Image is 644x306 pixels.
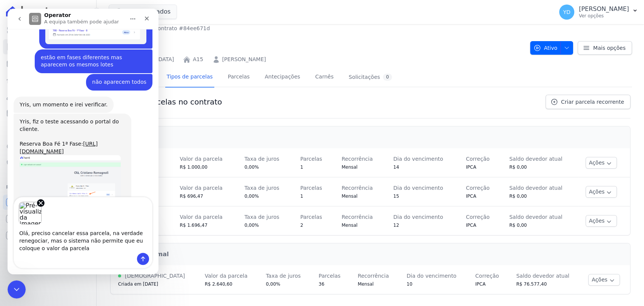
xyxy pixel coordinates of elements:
[383,74,392,81] div: 0
[6,183,90,192] div: Plataformas
[6,41,145,65] div: YRIS diz…
[393,214,443,220] span: Dia do vencimento
[349,74,392,81] div: Solicitações
[12,109,118,146] div: Yris, fiz o teste acessando o portal do cliente. Reserva Boa Fé 1ª Fase:
[300,194,303,199] span: 1
[516,273,569,279] span: Saldo devedor atual
[588,274,620,286] button: Ações
[226,68,251,88] a: Parcelas
[244,223,259,228] span: 0,00%
[586,157,617,169] button: Ações
[466,156,490,162] span: Correção
[109,5,177,19] button: 4 selecionados
[358,281,373,287] span: Mensal
[341,165,357,170] span: Mensal
[180,223,207,228] span: R$ 1.696,47
[33,45,139,60] div: estão em fases diferentes mas aparecem os mesmos lotes
[466,165,476,170] span: IPCA
[193,55,203,63] a: A15
[553,2,644,23] button: YD [PERSON_NAME] Ver opções
[129,244,141,256] button: Enviar mensagem…
[118,3,132,17] button: Início
[180,194,203,199] span: R$ 696,47
[29,191,37,198] button: Remover imagem 1
[358,273,389,279] span: Recorrência
[11,193,34,216] img: Pré-visualização da imagem 1 de 1
[3,195,93,210] a: Recebíveis
[110,97,222,106] h1: Tipos de parcelas no contrato
[300,223,303,228] span: 2
[244,165,259,170] span: 0,00%
[509,156,563,162] span: Saldo devedor atual
[341,214,373,220] span: Recorrência
[314,68,335,88] a: Carnês
[341,185,373,191] span: Recorrência
[300,185,322,191] span: Parcelas
[561,98,624,106] span: Criar parcela recorrente
[407,281,412,287] span: 10
[466,223,476,228] span: IPCA
[586,186,617,198] button: Ações
[3,39,93,54] a: Contratos
[85,70,139,77] div: não aparecem todos
[180,165,207,170] span: R$ 1.000,00
[109,25,210,32] nav: Breadcrumb
[8,280,26,298] iframe: Intercom live chat
[509,185,563,191] span: Saldo devedor atual
[117,250,624,259] h2: Parcela Normal
[244,214,279,220] span: Taxa de juros
[266,273,301,279] span: Taxa de juros
[132,3,146,17] div: Fechar
[300,165,303,170] span: 1
[78,65,145,82] div: não aparecem todos
[3,23,93,38] a: Visão Geral
[8,9,158,274] iframe: Intercom live chat
[300,156,322,162] span: Parcelas
[205,273,247,279] span: Valor da parcela
[244,194,259,199] span: 0,00%
[475,281,486,287] span: IPCA
[109,25,524,32] nav: Breadcrumb
[12,92,100,100] div: Yris, um momento e irei verificar.
[516,281,547,287] span: R$ 76.577,40
[6,88,106,105] div: Yris, um momento e irei verificar.
[466,194,476,199] span: IPCA
[3,122,93,137] a: Transferências
[509,165,527,170] span: R$ 0,00
[318,273,340,279] span: Parcelas
[393,156,443,162] span: Dia do vencimento
[393,185,443,191] span: Dia do vencimento
[27,41,145,65] div: estão em fases diferentes mas aparecem os mesmos lotes
[3,155,93,171] a: Negativação
[593,44,626,52] span: Mais opções
[6,105,124,305] div: Yris, fiz o teste acessando o portal do cliente.Reserva Boa Fé 1ª Fase:[URL][DOMAIN_NAME]
[266,281,280,287] span: 0,00%
[466,214,490,220] span: Correção
[165,68,214,88] a: Tipos de parcelas
[579,5,629,13] p: [PERSON_NAME]
[6,65,145,88] div: YRIS diz…
[530,41,573,55] button: Ativo
[3,56,93,71] a: Parcelas
[578,41,632,55] a: Mais opções
[393,223,399,228] span: 12
[318,281,324,287] span: 36
[546,95,630,109] a: Criar parcela recorrente
[6,189,144,216] div: Pré-visualizações de imagens
[341,156,373,162] span: Recorrência
[244,185,279,191] span: Taxa de juros
[533,41,558,55] span: Ativo
[244,156,279,162] span: Taxa de juros
[393,194,399,199] span: 15
[3,139,93,154] a: Crédito
[125,273,185,279] span: [DEMOGRAPHIC_DATA]
[466,185,490,191] span: Correção
[300,214,322,220] span: Parcelas
[180,185,223,191] span: Valor da parcela
[341,194,357,199] span: Mensal
[509,223,527,228] span: R$ 0,00
[109,35,524,52] h2: A15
